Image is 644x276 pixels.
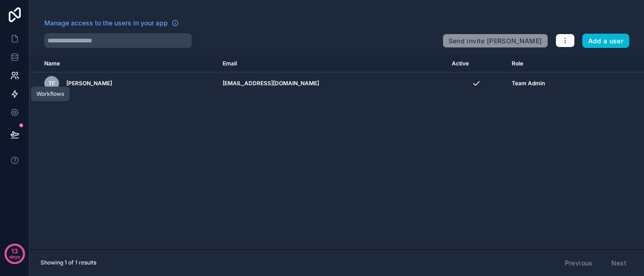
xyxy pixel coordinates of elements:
div: scrollable content [30,55,644,249]
span: TF [48,80,55,87]
a: Manage access to the users in your app [44,18,179,28]
span: Manage access to the users in your app [44,18,168,28]
p: days [9,250,20,263]
span: [PERSON_NAME] [66,80,112,87]
span: Showing 1 of 1 results [41,259,96,266]
button: Add a user [582,34,630,48]
div: Workflows [36,90,64,98]
th: Role [506,55,601,72]
th: Email [217,55,446,72]
th: Name [30,55,217,72]
p: 13 [11,247,18,256]
td: [EMAIL_ADDRESS][DOMAIN_NAME] [217,72,446,95]
th: Active [446,55,506,72]
span: Team Admin [512,80,545,87]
